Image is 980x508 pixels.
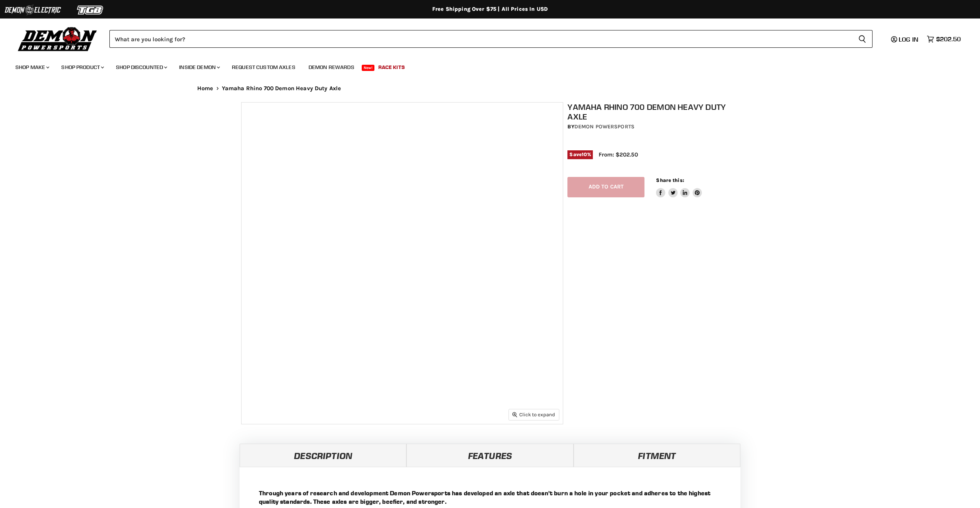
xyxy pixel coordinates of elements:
[197,85,213,92] a: Home
[226,59,301,75] a: Request Custom Axles
[10,59,54,75] a: Shop Make
[173,59,225,75] a: Inside Demon
[582,151,587,157] span: 10
[888,36,923,43] a: Log in
[923,34,965,45] a: $202.50
[110,59,172,75] a: Shop Discounted
[656,177,684,183] span: Share this:
[406,444,573,467] a: Features
[240,444,406,467] a: Description
[656,177,702,197] aside: Share this:
[303,59,360,75] a: Demon Rewards
[15,25,100,52] img: Demon Powersports
[574,123,634,130] a: Demon Powersports
[567,150,593,159] span: Save %
[182,85,798,92] nav: Breadcrumbs
[10,56,959,75] ul: Main menu
[182,6,798,13] div: Free Shipping Over $75 | All Prices In USD
[852,30,873,48] button: Search
[109,30,873,48] form: Product
[373,59,411,75] a: Race Kits
[899,35,918,43] span: Log in
[362,65,375,71] span: New!
[599,151,638,158] span: From: $202.50
[222,85,341,92] span: Yamaha Rhino 700 Demon Heavy Duty Axle
[4,3,62,17] img: Demon Electric Logo 2
[55,59,109,75] a: Shop Product
[62,3,119,17] img: TGB Logo 2
[567,102,743,121] h1: Yamaha Rhino 700 Demon Heavy Duty Axle
[936,35,961,43] span: $202.50
[567,123,743,131] div: by
[109,30,852,48] input: Search
[509,409,559,420] button: Click to expand
[512,412,555,417] span: Click to expand
[574,444,740,467] a: Fitment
